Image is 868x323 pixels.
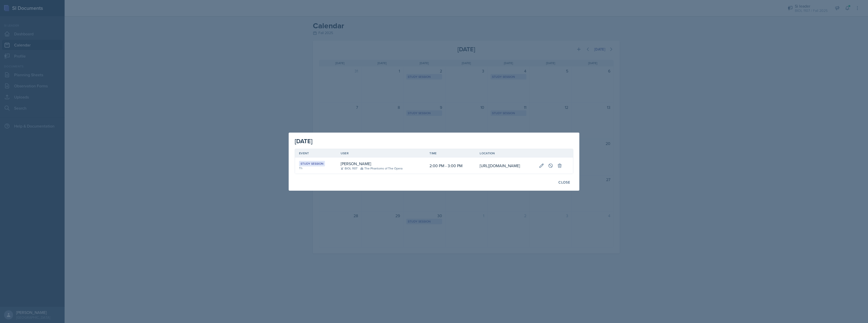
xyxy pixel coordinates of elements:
th: Event [295,149,337,158]
th: User [337,149,426,158]
div: The Phantoms of The Opera [360,166,402,171]
div: [DATE] [295,137,573,146]
td: 2:00 PM - 3:00 PM [425,158,476,174]
div: [PERSON_NAME] [341,161,371,167]
button: Close [555,178,573,187]
td: [URL][DOMAIN_NAME] [476,158,535,174]
th: Location [476,149,535,158]
div: Th [299,166,333,170]
th: Time [425,149,476,158]
div: Study Session [299,161,325,166]
div: BIOL 1107 [341,166,357,171]
div: Close [558,180,570,184]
